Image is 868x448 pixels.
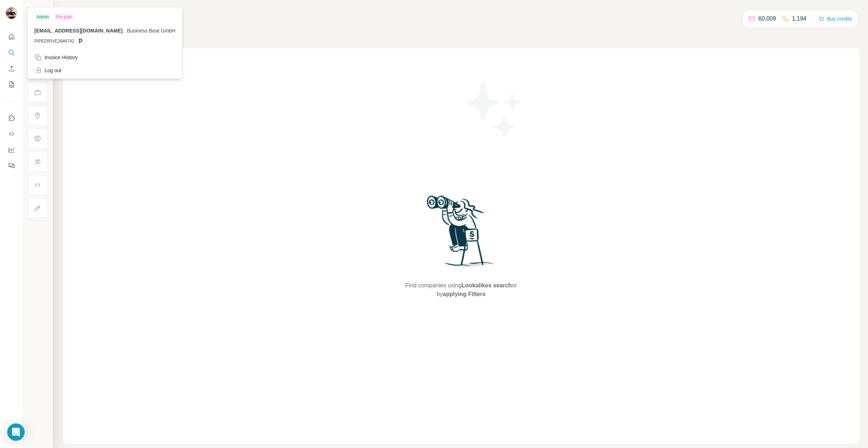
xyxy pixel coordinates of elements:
[127,28,175,34] span: Business Beat GmbH
[403,281,519,299] span: Find companies using or by
[461,282,512,288] span: Lookalikes search
[54,13,75,21] div: Pro plan
[6,143,17,156] button: Dashboard
[6,112,17,125] button: Use Surfe on LinkedIn
[6,46,17,59] button: Search
[6,78,17,91] button: My lists
[34,54,78,61] div: Invoice History
[34,13,51,21] div: Admin
[6,30,17,43] button: Quick start
[34,67,61,74] div: Log out
[792,14,807,23] p: 1,194
[22,4,52,15] button: Show
[6,127,17,140] button: Use Surfe API
[34,28,123,34] span: [EMAIL_ADDRESS][DOMAIN_NAME]
[461,77,526,142] img: Surfe Illustration - Stars
[758,14,776,23] p: 60,009
[6,159,17,172] button: Feedback
[34,38,75,44] span: PIPEDRIVE2846742
[443,291,485,297] span: applying Filters
[6,62,17,75] button: Enrich CSV
[6,7,17,19] img: Avatar
[124,28,125,34] span: .
[7,423,25,441] div: Open Intercom Messenger
[63,9,859,19] h4: Search
[424,193,499,274] img: Surfe Illustration - Woman searching with binoculars
[818,14,852,24] button: Buy credits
